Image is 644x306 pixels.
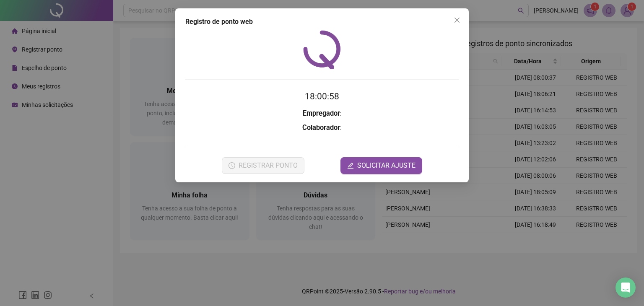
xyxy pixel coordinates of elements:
[303,109,340,117] strong: Empregador
[305,91,339,101] time: 18:00:58
[615,277,636,298] div: Open Intercom Messenger
[303,30,341,69] img: QRPoint
[357,161,415,171] span: SOLICITAR AJUSTE
[302,124,340,132] strong: Colaborador
[347,162,354,169] span: edit
[450,13,464,27] button: Close
[222,157,304,174] button: REGISTRAR PONTO
[185,108,459,119] h3: :
[185,17,459,27] div: Registro de ponto web
[340,157,422,174] button: editSOLICITAR AJUSTE
[454,17,460,23] span: close
[185,122,459,133] h3: :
